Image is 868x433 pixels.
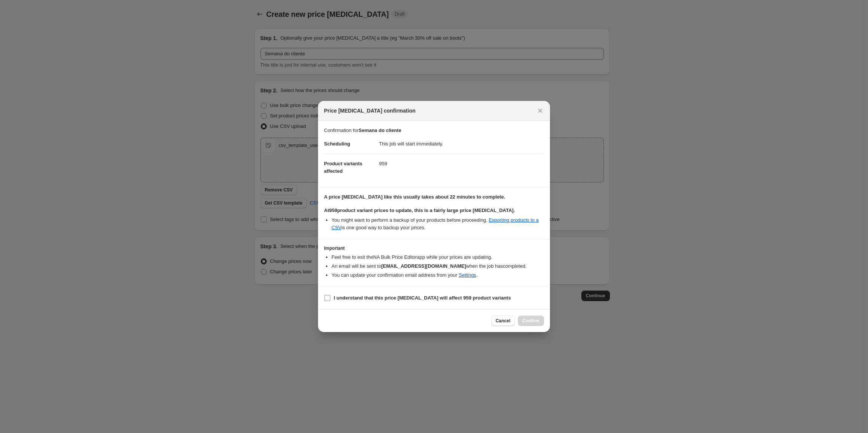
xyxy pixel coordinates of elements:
[324,245,544,251] h3: Important
[331,254,544,261] li: Feel free to exit the NA Bulk Price Editor app while your prices are updating.
[324,141,350,147] span: Scheduling
[324,127,544,134] p: Confirmation for
[379,134,544,154] dd: This job will start immediately.
[379,154,544,173] dd: 959
[496,318,510,324] span: Cancel
[331,217,539,230] a: Exporting products to a CSV
[381,263,466,269] b: [EMAIL_ADDRESS][DOMAIN_NAME]
[334,295,511,301] b: I understand that this price [MEDICAL_DATA] will affect 959 product variants
[459,272,476,278] a: Settings
[331,271,544,279] li: You can update your confirmation email address from your .
[358,128,401,133] b: Semana do cliente
[324,208,515,213] b: At 959 product variant prices to update, this is a fairly large price [MEDICAL_DATA].
[324,161,363,174] span: Product variants affected
[324,107,416,114] span: Price [MEDICAL_DATA] confirmation
[331,216,544,231] li: You might want to perform a backup of your products before proceeding. is one good way to backup ...
[331,262,544,270] li: An email will be sent to when the job has completed .
[491,316,515,326] button: Cancel
[535,105,545,116] button: Close
[324,194,505,200] b: A price [MEDICAL_DATA] like this usually takes about 22 minutes to complete.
